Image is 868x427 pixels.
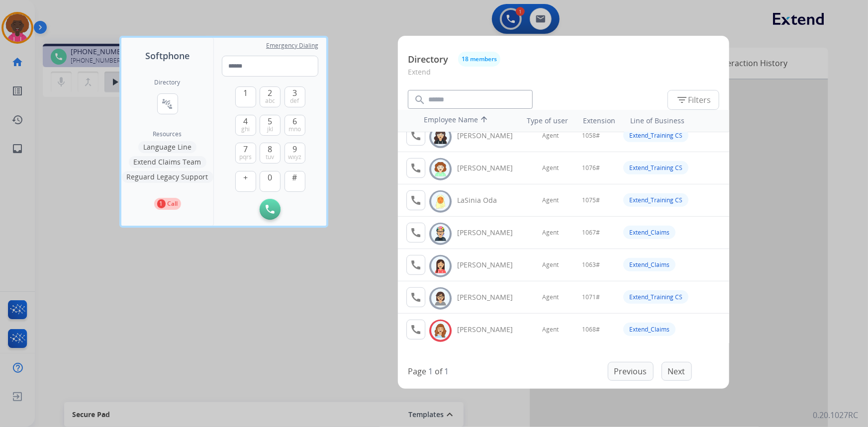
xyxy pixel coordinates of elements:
div: LaSinia Oda [457,195,524,205]
button: Filters [668,90,719,110]
span: Agent [542,293,559,301]
span: Softphone [145,49,190,63]
img: avatar [433,291,448,306]
button: # [285,171,305,192]
span: Agent [542,326,559,334]
span: # [292,171,297,183]
img: call-button [266,205,275,214]
span: tuv [266,153,275,161]
p: 0.20.1027RC [813,409,858,421]
div: Extend_Claims [623,258,675,271]
mat-icon: call [410,259,422,271]
span: Agent [542,261,559,269]
div: Extend_Training CS [623,193,688,207]
div: [PERSON_NAME] [457,325,524,335]
button: 1Call [154,198,181,210]
span: 6 [292,115,297,127]
mat-icon: call [410,324,422,336]
span: wxyz [288,153,301,161]
span: 0 [268,171,273,183]
button: 6mno [285,115,305,136]
mat-icon: connect_without_contact [162,98,174,110]
div: [PERSON_NAME] [457,260,524,270]
span: 1063# [582,261,600,269]
p: 1 [157,199,166,208]
div: [PERSON_NAME] [457,292,524,302]
span: 1058# [582,132,600,140]
mat-icon: call [410,162,422,174]
div: Extend_Claims [623,226,675,239]
button: 18 members [458,52,500,67]
img: avatar [433,162,448,177]
button: 0 [260,171,281,192]
th: Extension [578,111,620,131]
p: Call [168,199,178,208]
button: 4ghi [235,115,256,136]
span: 5 [268,115,273,127]
span: 3 [292,87,297,99]
span: 9 [292,143,297,155]
span: Agent [542,164,559,172]
span: 1067# [582,229,600,237]
span: jkl [267,125,273,133]
span: Agent [542,229,559,237]
p: Extend [408,67,719,85]
span: 7 [243,143,248,155]
span: 1075# [582,196,600,204]
button: 1 [235,86,256,107]
h2: Directory [155,79,181,86]
span: 8 [268,143,273,155]
div: [PERSON_NAME] [457,131,524,141]
mat-icon: call [410,130,422,142]
span: 1076# [582,164,600,172]
span: abc [265,97,275,105]
button: 9wxyz [285,143,305,164]
img: avatar [433,226,448,242]
mat-icon: call [410,227,422,239]
mat-icon: call [410,194,422,206]
img: avatar [433,258,448,274]
mat-icon: search [414,94,426,106]
th: Type of user [513,111,574,131]
th: Line of Business [625,111,724,131]
span: pqrs [239,153,252,161]
button: 7pqrs [235,143,256,164]
span: 2 [268,87,273,99]
mat-icon: arrow_upward [478,115,490,127]
span: 4 [243,115,248,127]
p: Directory [408,53,448,66]
img: avatar [433,194,448,209]
div: Extend_Claims [623,323,675,336]
button: 5jkl [260,115,281,136]
button: Language Line [138,141,196,153]
mat-icon: filter_list [676,94,688,106]
button: Reguard Legacy Support [122,171,213,183]
th: Employee Name [419,110,508,132]
img: avatar [433,323,448,339]
button: 2abc [260,86,281,107]
span: Filters [676,94,711,106]
span: Agent [542,132,559,140]
img: avatar [433,129,448,145]
span: ghi [241,125,250,133]
button: + [235,171,256,192]
span: def [290,97,299,105]
div: Extend_Training CS [623,161,688,174]
span: Emergency Dialing [266,42,318,50]
div: Extend_Training CS [623,290,688,304]
button: 8tuv [260,143,281,164]
button: Extend Claims Team [129,156,206,168]
span: 1068# [582,326,600,334]
button: 3def [285,86,305,107]
span: 1071# [582,293,600,301]
span: + [243,171,248,183]
p: Page [408,365,426,377]
div: [PERSON_NAME] [457,163,524,173]
p: of [435,365,442,377]
mat-icon: call [410,291,422,303]
span: Agent [542,196,559,204]
span: mno [289,125,301,133]
div: Extend_Training CS [623,129,688,142]
div: [PERSON_NAME] [457,228,524,238]
span: Resources [153,130,182,138]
